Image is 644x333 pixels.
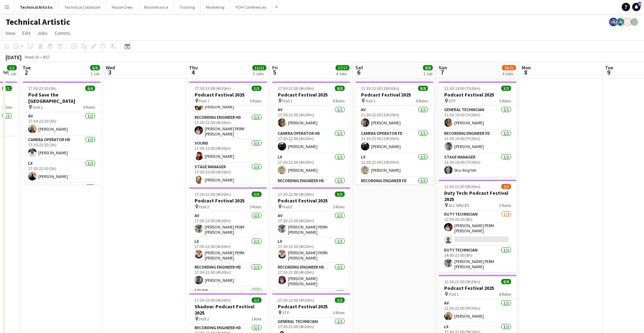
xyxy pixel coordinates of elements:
span: Edit [22,30,30,36]
div: [DATE] [6,54,22,61]
app-user-avatar: Liveforce Admin [623,18,631,26]
span: Jobs [37,30,48,36]
button: Training [174,0,201,14]
app-user-avatar: Gabrielle Barr [630,18,638,26]
a: Comms [52,29,73,38]
button: FOH Conferences [230,0,272,14]
span: Comms [55,30,70,36]
button: Marketing [201,0,230,14]
button: Technical Corporate [59,0,106,14]
app-user-avatar: Krisztian PERM Vass [609,18,618,26]
span: 4 [638,2,641,6]
a: View [3,29,18,38]
div: BST [43,54,50,60]
a: Edit [19,29,33,38]
h1: Technical Artistic [6,17,70,27]
a: 4 [632,3,641,11]
span: View [6,30,15,36]
button: House Crew [106,0,139,14]
button: Maintenance [139,0,174,14]
app-user-avatar: Krisztian PERM Vass [616,18,625,26]
a: Jobs [34,29,50,38]
span: Week 36 [23,54,40,60]
button: Technical Artistic [14,0,59,14]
